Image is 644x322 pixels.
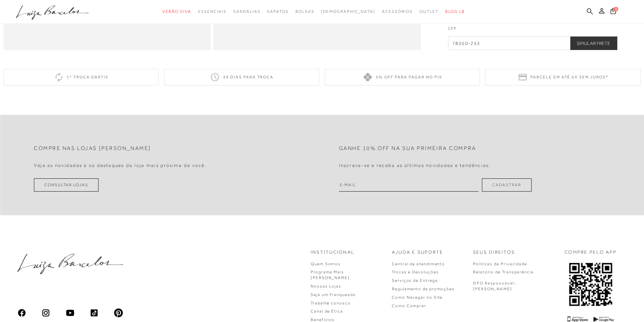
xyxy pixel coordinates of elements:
span: Acessórios [382,9,413,14]
h2: Compre nas lojas [PERSON_NAME] [34,145,151,152]
span: Essenciais [198,9,226,14]
h4: Veja as novidades e os destaques da loja mais próxima de você. [34,163,207,168]
img: pinterest_ios_filled [114,308,123,318]
span: [DEMOGRAPHIC_DATA] [321,9,375,14]
a: categoryNavScreenReaderText [233,5,260,18]
img: luiza-barcelos.png [17,254,123,274]
span: BLOG LB [445,9,465,14]
a: Relatório de Transparência [473,270,534,274]
a: noSubCategoriesText [321,5,375,18]
p: Seus Direitos [473,249,515,256]
input: CEP [448,36,617,50]
a: Como Navegar no Site [392,295,443,300]
img: Google Play Logo [593,316,614,322]
a: Trabalhe conosco [311,301,351,305]
a: categoryNavScreenReaderText [267,5,288,18]
span: 0 [614,7,618,11]
a: categoryNavScreenReaderText [198,5,226,18]
a: categoryNavScreenReaderText [382,5,413,18]
span: Sandálias [233,9,260,14]
div: 1ª troca grátis [3,69,159,85]
a: Regulamento de promoções [392,287,455,291]
input: E-mail [339,178,479,192]
p: Ajuda e Suporte [392,249,444,256]
img: youtube_material_rounded [65,308,75,318]
img: QRCODE [568,261,613,307]
h4: Inscreva-se e receba as últimas novidades e tendências. [339,163,491,168]
button: 0 [609,7,618,17]
p: Institucional [311,249,355,256]
div: 5% off para pagar no PIX [325,69,480,85]
a: Como Comprar [392,303,426,308]
span: Bolsas [295,9,314,14]
a: Serviços de Entrega [392,278,437,283]
img: tiktok [90,308,99,318]
img: instagram_material_outline [41,308,51,318]
a: Consultar Lojas [34,178,99,192]
a: Políticas de Privacidade [473,262,527,266]
button: Simular Frete [570,36,617,50]
a: Quem Somos [311,262,341,266]
h2: Ganhe 10% off na sua primeira compra [339,145,476,152]
a: Benefícios [311,317,335,322]
a: Nossas Lojas [311,284,341,289]
a: Trocas e Devoluções [392,270,439,274]
div: Parcele em até 6x sem juros* [485,69,641,85]
p: COMPRE PELO APP [565,249,617,256]
img: App Store Logo [567,316,588,322]
span: Sapatos [267,9,288,14]
div: 30 dias para troca [164,69,319,85]
a: Central de atendimento [392,262,445,266]
a: Seja um Franqueado [311,292,356,297]
a: BLOG LB [445,5,465,18]
img: facebook_ios_glyph [17,308,26,318]
span: Outlet [420,9,438,14]
button: Cadastrar [482,178,531,192]
a: Programa Mais [PERSON_NAME] [311,270,350,280]
label: CEP [448,25,617,35]
a: categoryNavScreenReaderText [162,5,191,18]
a: categoryNavScreenReaderText [420,5,438,18]
a: categoryNavScreenReaderText [295,5,314,18]
span: Verão Viva [162,9,191,14]
a: Canal de Ética [311,309,343,314]
p: DPO Responsável: [PERSON_NAME] [473,280,516,292]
